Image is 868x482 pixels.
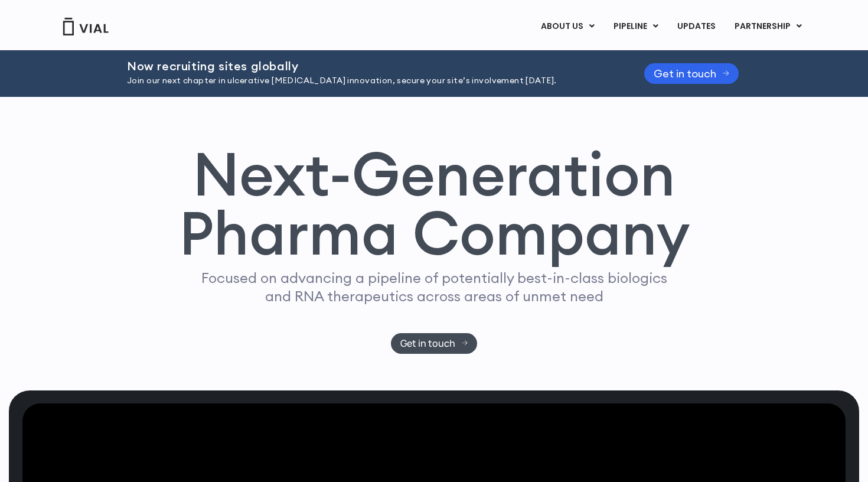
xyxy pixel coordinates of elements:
[604,17,667,37] a: PIPELINEMenu Toggle
[178,144,690,263] h1: Next-Generation Pharma Company
[62,18,109,35] img: Vial Logo
[668,17,725,37] a: UPDATES
[725,17,811,37] a: PARTNERSHIPMenu Toggle
[391,333,478,354] a: Get in touch
[127,74,615,87] p: Join our next chapter in ulcerative [MEDICAL_DATA] innovation, secure your site’s involvement [DA...
[400,339,455,348] span: Get in touch
[654,69,716,78] span: Get in touch
[644,63,739,84] a: Get in touch
[127,60,615,73] h2: Now recruiting sites globally
[531,17,603,37] a: ABOUT USMenu Toggle
[196,269,672,305] p: Focused on advancing a pipeline of potentially best-in-class biologics and RNA therapeutics acros...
